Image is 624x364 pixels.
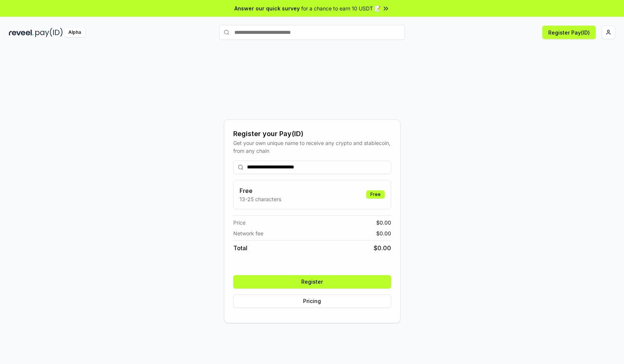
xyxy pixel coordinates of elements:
div: Alpha [64,28,85,37]
div: Free [366,190,385,199]
span: $ 0.00 [374,244,391,252]
p: 13-25 characters [240,195,281,203]
button: Register Pay(ID) [542,26,596,39]
span: for a chance to earn 10 USDT 📝 [301,4,381,12]
span: $ 0.00 [376,229,391,237]
img: pay_id [35,28,63,37]
span: Price [233,219,246,226]
div: Get your own unique name to receive any crypto and stablecoin, from any chain [233,139,391,155]
div: Register your Pay(ID) [233,129,391,139]
span: $ 0.00 [376,219,391,226]
h3: Free [240,186,281,195]
span: Answer our quick survey [234,4,300,12]
span: Total [233,244,247,252]
button: Register [233,275,391,289]
button: Pricing [233,294,391,308]
img: reveel_dark [9,28,34,37]
span: Network fee [233,229,263,237]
